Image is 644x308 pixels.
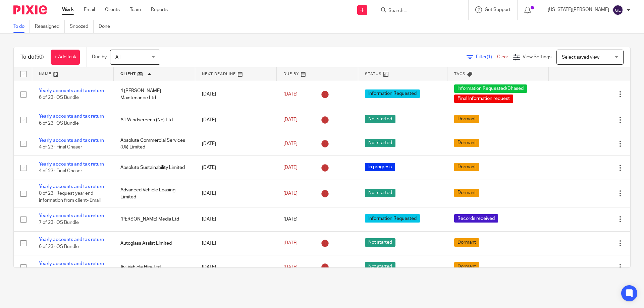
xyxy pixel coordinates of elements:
[114,180,195,207] td: Advanced Vehicle Leasing Limited
[195,156,277,180] td: [DATE]
[39,191,101,203] span: 0 of 23 · Request year end information from client- Email
[39,169,82,174] span: 4 of 23 · Final Chaser
[283,241,298,246] span: [DATE]
[454,262,479,270] span: Dormant
[195,207,277,231] td: [DATE]
[365,214,420,223] span: Information Requested
[114,207,195,231] td: [PERSON_NAME] Media Ltd
[283,265,298,269] span: [DATE]
[454,139,479,147] span: Dormant
[20,54,44,61] h1: To do
[114,81,195,108] td: 4 [PERSON_NAME] Maintenance Ltd
[62,6,74,13] a: Work
[114,156,195,180] td: Absolute Sustainability Limited
[39,96,79,100] span: 6 of 23 · OS Bundle
[497,55,508,59] a: Clear
[114,255,195,279] td: Avl Vehicle Hire Ltd
[454,189,479,197] span: Dormant
[195,132,277,156] td: [DATE]
[548,6,609,13] p: [US_STATE][PERSON_NAME]
[13,20,30,33] a: To do
[365,189,395,197] span: Not started
[39,261,104,266] a: Yearly accounts and tax return
[99,20,115,33] a: Done
[92,54,107,60] p: Due by
[365,89,420,98] span: Information Requested
[454,238,479,247] span: Dormant
[39,244,79,249] span: 6 of 23 · OS Bundle
[283,217,298,222] span: [DATE]
[151,6,168,13] a: Reports
[114,231,195,255] td: Autoglass Assist Limited
[70,20,94,33] a: Snoozed
[454,163,479,171] span: Dormant
[454,95,513,103] span: Final Information request
[35,54,44,60] span: (50)
[283,92,298,97] span: [DATE]
[487,55,492,59] span: (1)
[365,139,395,147] span: Not started
[454,72,466,76] span: Tags
[365,163,395,171] span: In progress
[115,55,120,60] span: All
[454,84,527,93] span: Information Requested/Chased
[84,6,95,13] a: Email
[195,180,277,207] td: [DATE]
[39,121,79,126] span: 6 of 23 · OS Bundle
[114,108,195,132] td: A1 Windscreens (Ne) Ltd
[39,145,82,149] span: 4 of 23 · Final Chaser
[523,55,551,59] span: View Settings
[365,115,395,123] span: Not started
[283,191,298,196] span: [DATE]
[485,7,511,12] span: Get Support
[283,141,298,146] span: [DATE]
[35,20,65,33] a: Reassigned
[39,162,104,167] a: Yearly accounts and tax return
[454,214,498,223] span: Records received
[195,108,277,132] td: [DATE]
[454,115,479,123] span: Dormant
[476,55,497,59] span: Filter
[283,118,298,122] span: [DATE]
[39,138,104,143] a: Yearly accounts and tax return
[612,5,623,15] img: svg%3E
[39,88,104,93] a: Yearly accounts and tax return
[39,221,79,225] span: 7 of 23 · OS Bundle
[105,6,120,13] a: Clients
[51,50,80,65] a: + Add task
[39,114,104,119] a: Yearly accounts and tax return
[562,55,599,60] span: Select saved view
[195,81,277,108] td: [DATE]
[365,262,395,270] span: Not started
[39,237,104,242] a: Yearly accounts and tax return
[114,132,195,156] td: Absolute Commercial Services (Uk) Limited
[39,184,104,189] a: Yearly accounts and tax return
[13,5,47,14] img: Pixie
[283,165,298,170] span: [DATE]
[195,255,277,279] td: [DATE]
[39,213,104,218] a: Yearly accounts and tax return
[130,6,141,13] a: Team
[388,8,448,14] input: Search
[365,238,395,247] span: Not started
[195,231,277,255] td: [DATE]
